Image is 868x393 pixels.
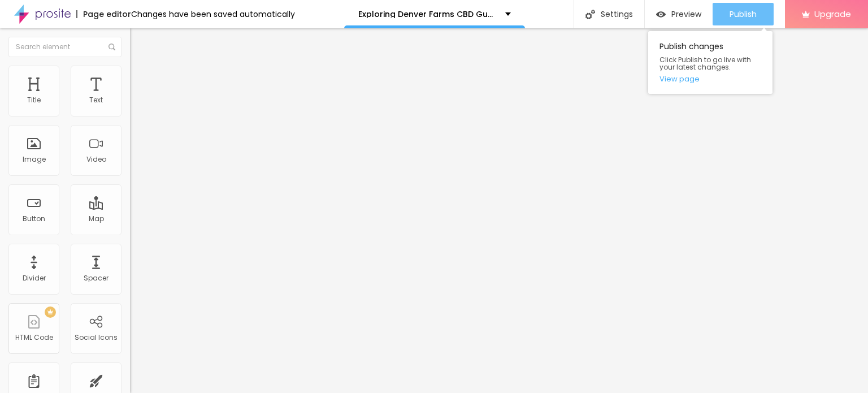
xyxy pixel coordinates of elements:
div: Image [23,156,46,163]
div: Page editor [76,10,131,18]
div: Map [89,215,104,223]
div: Title [27,96,41,104]
div: Divider [23,274,46,282]
input: Search element [8,37,121,57]
img: view-1.svg [656,10,666,19]
a: View page [659,75,761,83]
div: Social Icons [75,334,118,342]
img: Icone [585,10,595,19]
div: Spacer [84,274,108,282]
img: Icone [108,44,115,50]
div: Text [89,96,103,104]
div: Video [86,156,106,163]
span: Click Publish to go live with your latest changes. [659,56,761,71]
p: Exploring Denver Farms CBD Gummies: A Comprehensive Review [358,10,497,18]
div: Button [23,215,45,223]
span: Publish [730,10,757,19]
button: Publish [713,3,774,25]
iframe: Editor [130,28,868,393]
div: Publish changes [648,31,772,94]
button: Preview [645,3,713,25]
span: Preview [671,10,701,19]
div: HTML Code [15,334,53,342]
div: Changes have been saved automatically [131,10,295,18]
span: Upgrade [814,9,851,19]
